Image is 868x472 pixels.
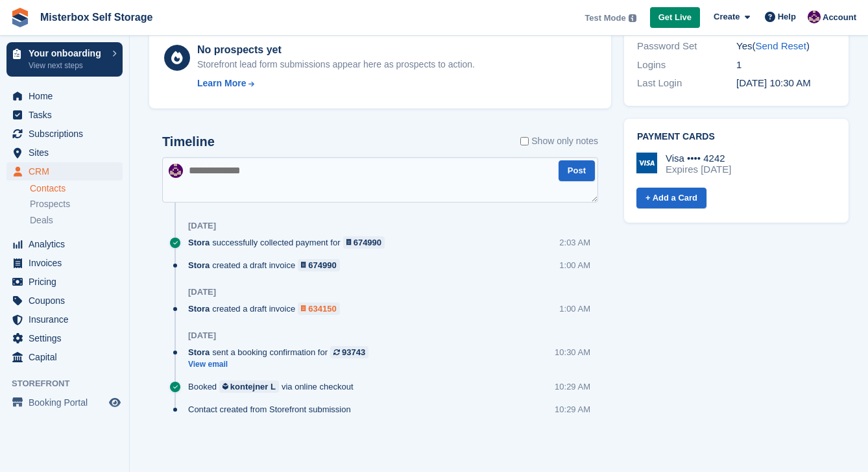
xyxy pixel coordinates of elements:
[188,359,375,370] a: View email
[559,160,595,182] button: Post
[6,162,123,180] a: menu
[29,125,106,143] span: Subscriptions
[343,236,385,249] a: 674990
[636,153,657,173] img: Visa Logo
[107,395,123,410] a: Preview store
[6,273,123,291] a: menu
[29,235,106,253] span: Analytics
[197,77,475,90] a: Learn More
[778,10,796,23] span: Help
[29,60,106,71] p: View next steps
[29,273,106,291] span: Pricing
[650,7,700,29] a: Get Live
[559,236,590,249] div: 2:03 AM
[637,39,736,54] div: Password Set
[219,380,279,393] a: kontejner L
[6,348,123,366] a: menu
[637,58,736,73] div: Logins
[10,8,30,27] img: stora-icon-8386f47178a22dfd0bd8f6a31ec36ba5ce8667c1dd55bd0f319d3a0aa187defe.svg
[29,162,106,180] span: CRM
[823,11,856,24] span: Account
[188,380,360,393] div: Booked via online checkout
[736,77,811,88] time: 2025-07-03 08:30:12 UTC
[188,221,216,231] div: [DATE]
[188,346,210,358] span: Stora
[755,40,806,51] a: Send Reset
[555,346,590,358] div: 10:30 AM
[752,40,809,51] span: ( )
[6,310,123,329] a: menu
[188,287,216,297] div: [DATE]
[6,87,123,105] a: menu
[188,259,346,271] div: created a draft invoice
[6,292,123,310] a: menu
[666,153,731,164] div: Visa •••• 4242
[29,49,106,58] p: Your onboarding
[808,10,821,23] img: Anna Žambůrková
[6,235,123,253] a: menu
[188,303,210,315] span: Stora
[666,164,731,175] div: Expires [DATE]
[520,134,529,148] input: Show only notes
[30,197,123,211] a: Prospects
[6,42,123,77] a: Your onboarding View next steps
[559,303,590,315] div: 1:00 AM
[197,58,475,71] div: Storefront lead form submissions appear here as prospects to action.
[342,346,365,358] div: 93743
[555,380,590,393] div: 10:29 AM
[188,236,391,249] div: successfully collected payment for
[230,380,276,393] div: kontejner L
[30,198,70,210] span: Prospects
[629,14,636,22] img: icon-info-grey-7440780725fd019a000dd9b08b2336e03edf1995a4989e88bcd33f0948082b44.svg
[736,39,836,54] div: Yes
[29,143,106,162] span: Sites
[6,393,123,412] a: menu
[637,76,736,91] div: Last Login
[637,132,836,142] h2: Payment cards
[29,292,106,310] span: Coupons
[298,259,340,271] a: 674990
[29,348,106,366] span: Capital
[188,236,210,249] span: Stora
[30,214,53,227] span: Deals
[6,106,123,124] a: menu
[6,125,123,143] a: menu
[12,377,129,390] span: Storefront
[658,11,692,24] span: Get Live
[636,188,706,209] a: + Add a Card
[29,254,106,272] span: Invoices
[29,87,106,105] span: Home
[555,403,590,416] div: 10:29 AM
[585,12,625,25] span: Test Mode
[29,393,106,412] span: Booking Portal
[308,259,336,271] div: 674990
[188,259,210,271] span: Stora
[188,403,357,416] div: Contact created from Storefront submission
[29,106,106,124] span: Tasks
[6,329,123,347] a: menu
[197,42,475,58] div: No prospects yet
[559,259,590,271] div: 1:00 AM
[188,330,216,341] div: [DATE]
[30,182,123,195] a: Contacts
[188,303,346,315] div: created a draft invoice
[29,329,106,347] span: Settings
[6,254,123,272] a: menu
[35,6,158,28] a: Misterbox Self Storage
[714,10,740,23] span: Create
[169,164,183,178] img: Anna Žambůrková
[308,303,336,315] div: 634150
[29,310,106,329] span: Insurance
[298,303,340,315] a: 634150
[6,143,123,162] a: menu
[736,58,836,73] div: 1
[354,236,381,249] div: 674990
[30,214,123,227] a: Deals
[162,134,215,149] h2: Timeline
[520,134,598,148] label: Show only notes
[197,77,246,90] div: Learn More
[330,346,368,358] a: 93743
[188,346,375,358] div: sent a booking confirmation for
